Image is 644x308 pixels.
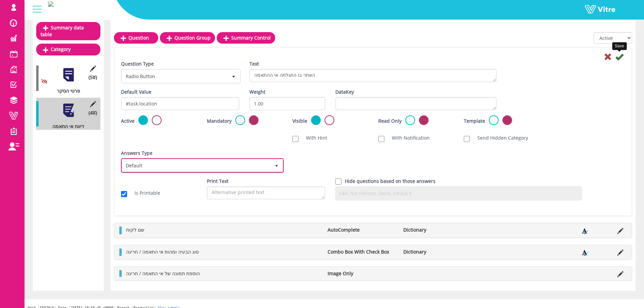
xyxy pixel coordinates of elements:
[217,32,275,44] a: Summary Control
[36,22,100,40] a: Summary data table
[337,188,580,198] input: Like: Not relevant, David, Device 9
[228,70,240,82] span: select
[126,248,199,255] span: סוג הבעיה ומהות אי התאמה / חריגה
[249,69,497,82] textarea: האתר בו התגלתה אי ההתאמה
[121,191,127,197] input: Is Printable
[121,118,135,124] label: Active
[126,227,144,233] span: שם לקוח
[249,89,265,95] label: Weight
[400,227,476,233] li: Dictionary
[122,70,228,82] span: Radio Button
[324,270,400,277] li: Image Only
[89,74,97,81] span: (5 )
[292,118,307,124] label: Visible
[299,135,327,141] label: With Hint
[335,179,341,185] input: Hide question based on answer
[471,135,528,141] label: Send Hidden Category
[48,1,53,7] img: 63bc81e7-6da2-4be9-a766-b6d34d0145b3.png
[612,42,627,50] div: Save
[36,44,100,55] a: Category
[122,159,270,171] span: Default
[114,32,158,44] a: Question
[464,118,485,124] label: Template
[385,135,430,141] label: With Notification
[378,136,384,142] input: With Notification
[270,159,283,171] span: select
[207,118,232,124] label: Mandatory
[36,88,95,94] div: פרטי הסקר
[249,61,259,67] label: Text
[36,123,95,130] div: דיווח אי התאמה
[89,110,97,116] span: (4 )
[121,61,154,67] label: Question Type
[121,89,151,95] label: Default Value
[128,190,160,196] label: Is Printable
[292,136,299,142] input: With Hint
[207,178,229,185] label: Print Text
[324,227,400,233] li: AutoComplete
[324,248,400,255] li: Combo Box With Check Box
[464,136,470,142] input: Send Hidden Category
[345,178,435,185] label: Hide questions based on those answers
[160,32,215,44] a: Question Group
[121,150,152,157] label: Answers Type
[400,248,476,255] li: Dictionary
[378,118,402,124] label: Read Only
[335,89,354,95] label: DataKey
[126,270,200,277] span: הוספת תמונה של אי התאמה / חריגה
